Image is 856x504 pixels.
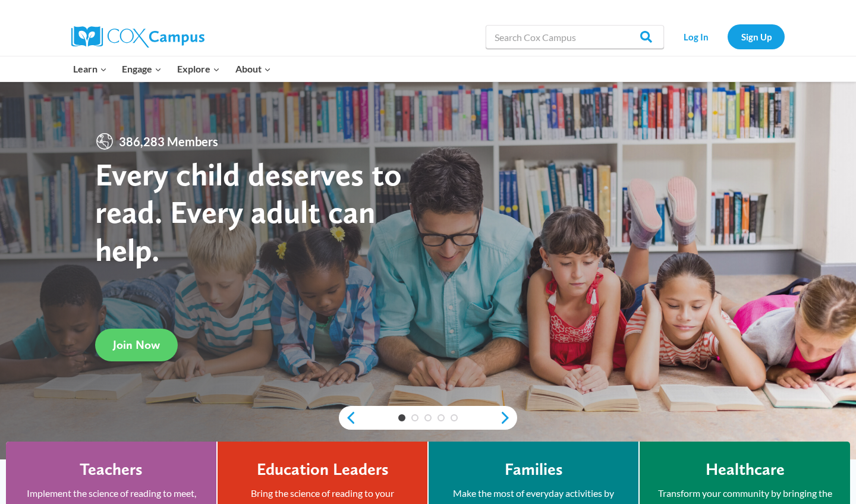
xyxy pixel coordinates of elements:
h4: Education Leaders [257,459,389,480]
span: About [235,61,271,77]
img: Cox Campus [71,26,204,48]
a: 2 [411,414,418,421]
input: Search Cox Campus [486,25,664,49]
span: Join Now [113,338,160,352]
nav: Secondary Navigation [670,24,785,49]
a: next [499,411,517,425]
nav: Primary Navigation [65,56,278,81]
a: previous [339,411,357,425]
a: Log In [670,24,722,49]
a: 4 [438,414,445,421]
h4: Healthcare [706,459,785,480]
span: Explore [177,61,220,77]
a: 5 [451,414,458,421]
h4: Teachers [80,459,143,480]
div: content slider buttons [339,406,517,430]
a: 1 [398,414,405,421]
span: Engage [122,61,162,77]
a: 3 [424,414,432,421]
a: Join Now [95,329,178,361]
strong: Every child deserves to read. Every adult can help. [95,155,402,269]
a: Sign Up [728,24,785,49]
span: Learn [73,61,107,77]
h4: Families [505,459,563,480]
span: 386,283 Members [114,132,223,151]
